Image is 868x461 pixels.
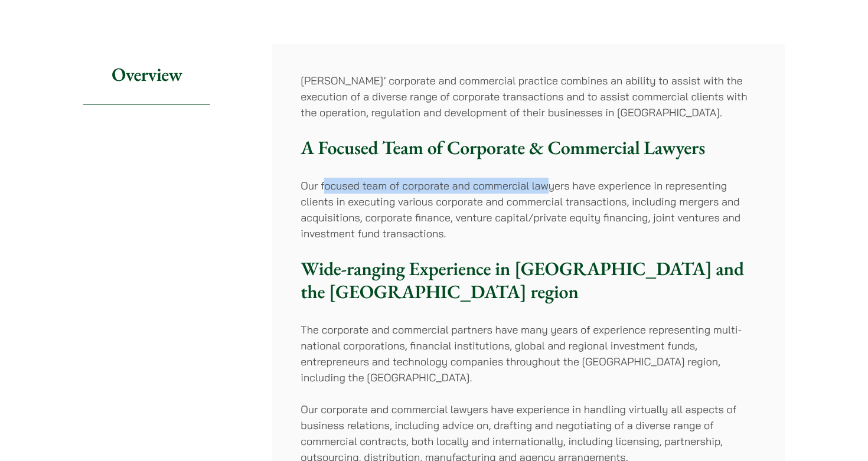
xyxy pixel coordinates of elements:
[301,322,756,385] p: The corporate and commercial partners have many years of experience representing multi-national c...
[301,73,756,120] p: [PERSON_NAME]’ corporate and commercial practice combines an ability to assist with the execution...
[83,44,210,105] h2: Overview
[301,178,756,241] p: Our focused team of corporate and commercial lawyers have experience in representing clients in e...
[301,257,756,303] h3: Wide-ranging Experience in [GEOGRAPHIC_DATA] and the [GEOGRAPHIC_DATA] region
[301,136,756,159] h3: A Focused Team of Corporate & Commercial Lawyers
